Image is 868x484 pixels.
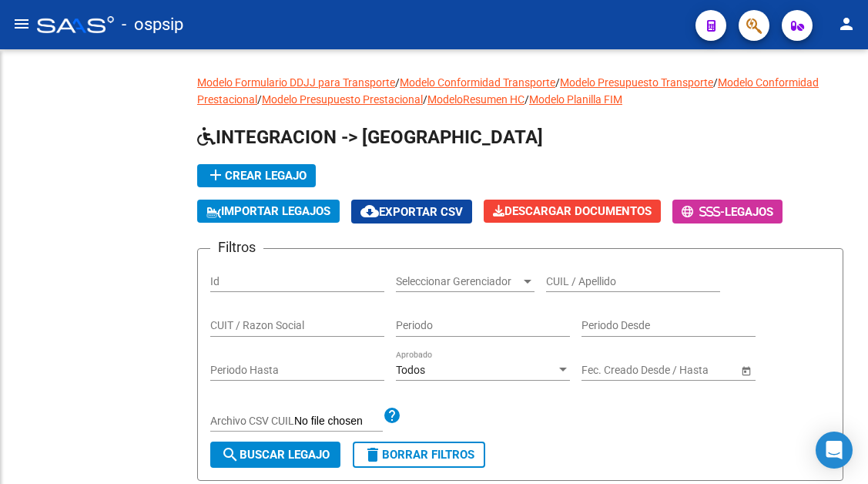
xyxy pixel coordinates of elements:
[816,432,853,469] div: Open Intercom Messenger
[221,448,330,462] span: Buscar Legajo
[197,164,316,187] button: Crear Legajo
[122,8,183,42] span: - ospsip
[364,445,382,464] mat-icon: delete
[651,364,726,377] input: Fecha fin
[837,15,856,33] mat-icon: person
[351,200,472,224] button: Exportar CSV
[210,237,263,258] h3: Filtros
[672,200,783,224] button: -Legajos
[206,204,330,218] span: IMPORTAR LEGAJOS
[396,275,521,288] span: Seleccionar Gerenciador
[560,76,713,89] a: Modelo Presupuesto Transporte
[529,93,622,106] a: Modelo Planilla FIM
[210,415,294,427] span: Archivo CSV CUIL
[725,205,773,219] span: Legajos
[206,169,307,183] span: Crear Legajo
[12,15,31,33] mat-icon: menu
[493,204,652,218] span: Descargar Documentos
[427,93,524,106] a: ModeloResumen HC
[581,364,638,377] input: Fecha inicio
[360,205,463,219] span: Exportar CSV
[400,76,555,89] a: Modelo Conformidad Transporte
[206,166,225,184] mat-icon: add
[484,200,661,223] button: Descargar Documentos
[197,76,395,89] a: Modelo Formulario DDJJ para Transporte
[738,362,754,378] button: Open calendar
[396,364,425,376] span: Todos
[383,406,401,425] mat-icon: help
[682,205,725,219] span: -
[197,200,340,223] button: IMPORTAR LEGAJOS
[294,415,383,429] input: Archivo CSV CUIL
[364,448,474,462] span: Borrar Filtros
[197,126,543,148] span: INTEGRACION -> [GEOGRAPHIC_DATA]
[221,445,240,464] mat-icon: search
[210,442,340,468] button: Buscar Legajo
[360,202,379,220] mat-icon: cloud_download
[262,93,423,106] a: Modelo Presupuesto Prestacional
[353,442,485,468] button: Borrar Filtros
